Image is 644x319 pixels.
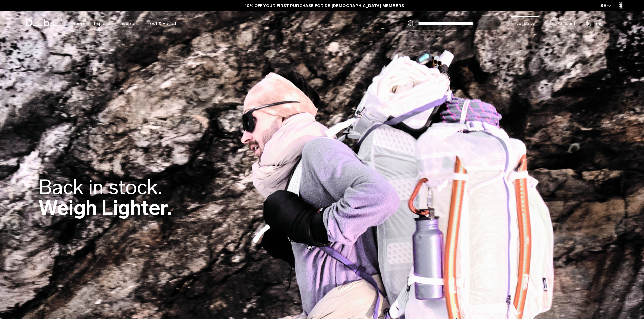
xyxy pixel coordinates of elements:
span: Account [558,20,575,27]
h2: Weigh Lighter. [38,177,172,218]
a: Explore [94,11,110,35]
a: Lost & Found [148,11,176,35]
button: Bag [586,19,603,27]
a: Db Black [511,16,539,30]
a: Support [120,11,138,35]
a: 10% OFF YOUR FIRST PURCHASE FOR DB [DEMOGRAPHIC_DATA] MEMBERS [245,3,404,9]
nav: Main Navigation [67,11,181,35]
span: Bag [594,20,603,27]
a: Shop [72,11,84,35]
span: Back in stock. [38,175,162,200]
a: Account [549,19,575,27]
